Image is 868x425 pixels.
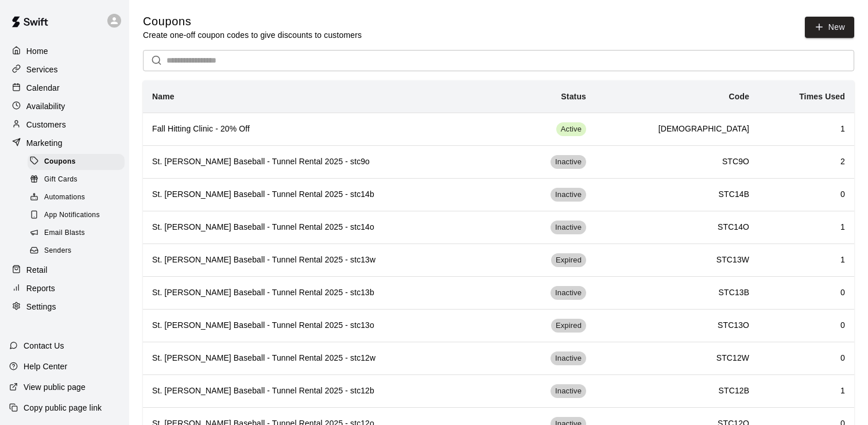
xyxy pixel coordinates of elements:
[9,42,120,60] a: Home
[9,298,120,315] a: Settings
[28,190,125,206] div: Automations
[768,287,845,299] h6: 0
[24,381,86,393] p: View public page
[44,210,100,221] span: App Notifications
[561,92,586,101] b: Status
[26,119,66,130] p: Customers
[44,227,85,239] span: Email Blasts
[604,123,749,136] h6: [DEMOGRAPHIC_DATA]
[768,352,845,365] h6: 0
[604,319,749,332] h6: STC13O
[28,171,129,188] a: Gift Cards
[768,221,845,234] h6: 1
[551,157,586,168] span: Inactive
[152,319,494,332] h6: St. [PERSON_NAME] Baseball - Tunnel Rental 2025 - stc13o
[26,82,60,94] p: Calendar
[604,352,749,365] h6: STC12W
[26,45,48,57] p: Home
[9,280,120,297] a: Reports
[24,361,67,372] p: Help Center
[768,156,845,168] h6: 2
[805,17,854,38] button: New
[9,79,120,96] a: Calendar
[44,156,76,168] span: Coupons
[604,254,749,266] h6: STC13W
[26,264,48,276] p: Retail
[768,123,845,136] h6: 1
[44,174,77,186] span: Gift Cards
[551,190,586,200] span: Inactive
[44,245,72,257] span: Senders
[44,192,85,203] span: Automations
[9,98,120,115] a: Availability
[799,92,845,101] b: Times Used
[152,287,494,299] h6: St. [PERSON_NAME] Baseball - Tunnel Rental 2025 - stc13b
[152,92,175,101] b: Name
[768,319,845,332] h6: 0
[28,225,129,242] a: Email Blasts
[604,156,749,168] h6: STC9O
[28,243,125,259] div: Senders
[24,402,102,414] p: Copy public page link
[551,222,586,233] span: Inactive
[26,137,63,149] p: Marketing
[9,134,120,152] a: Marketing
[604,385,749,397] h6: STC12B
[28,225,125,241] div: Email Blasts
[26,301,56,312] p: Settings
[26,64,58,75] p: Services
[9,61,120,78] a: Services
[28,189,129,207] a: Automations
[551,386,586,397] span: Inactive
[26,283,55,294] p: Reports
[768,254,845,266] h6: 1
[152,385,494,397] h6: St. [PERSON_NAME] Baseball - Tunnel Rental 2025 - stc12b
[768,385,845,397] h6: 1
[604,287,749,299] h6: STC13B
[729,92,750,101] b: Code
[551,353,586,364] span: Inactive
[28,207,125,223] div: App Notifications
[28,207,129,225] a: App Notifications
[152,254,494,266] h6: St. [PERSON_NAME] Baseball - Tunnel Rental 2025 - stc13w
[26,101,65,112] p: Availability
[28,242,129,260] a: Senders
[152,123,494,136] h6: Fall Hitting Clinic - 20% Off
[143,14,362,29] h5: Coupons
[604,221,749,234] h6: STC14O
[28,172,125,188] div: Gift Cards
[28,153,129,171] a: Coupons
[556,124,586,135] span: Active
[9,261,120,279] a: Retail
[28,154,125,170] div: Coupons
[551,288,586,299] span: Inactive
[551,255,586,266] span: Expired
[143,29,362,41] p: Create one-off coupon codes to give discounts to customers
[152,188,494,201] h6: St. [PERSON_NAME] Baseball - Tunnel Rental 2025 - stc14b
[768,188,845,201] h6: 0
[24,340,64,351] p: Contact Us
[152,156,494,168] h6: St. [PERSON_NAME] Baseball - Tunnel Rental 2025 - stc9o
[604,188,749,201] h6: STC14B
[152,352,494,365] h6: St. [PERSON_NAME] Baseball - Tunnel Rental 2025 - stc12w
[152,221,494,234] h6: St. [PERSON_NAME] Baseball - Tunnel Rental 2025 - stc14o
[551,320,586,331] span: Expired
[9,116,120,133] a: Customers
